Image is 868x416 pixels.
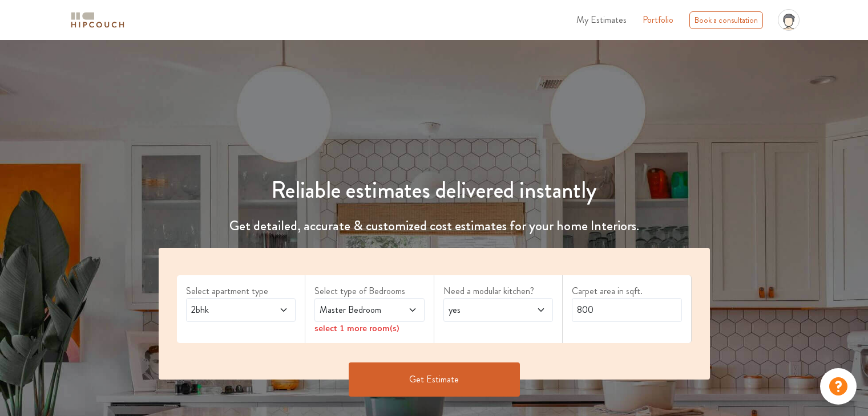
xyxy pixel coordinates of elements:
span: Master Bedroom [317,303,392,317]
span: logo-horizontal.svg [69,7,126,33]
label: Carpet area in sqft. [572,284,682,298]
span: My Estimates [576,13,627,26]
div: select 1 more room(s) [314,322,425,334]
a: Portfolio [643,13,673,27]
label: Select apartment type [186,284,296,298]
label: Need a modular kitchen? [443,284,554,298]
button: Get Estimate [349,362,520,397]
span: yes [446,303,521,317]
label: Select type of Bedrooms [314,284,425,298]
span: 2bhk [189,303,264,317]
input: Enter area sqft [572,298,682,322]
h1: Reliable estimates delivered instantly [152,177,717,204]
div: Book a consultation [689,11,763,29]
h4: Get detailed, accurate & customized cost estimates for your home Interiors. [152,218,717,234]
img: logo-horizontal.svg [69,10,126,30]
